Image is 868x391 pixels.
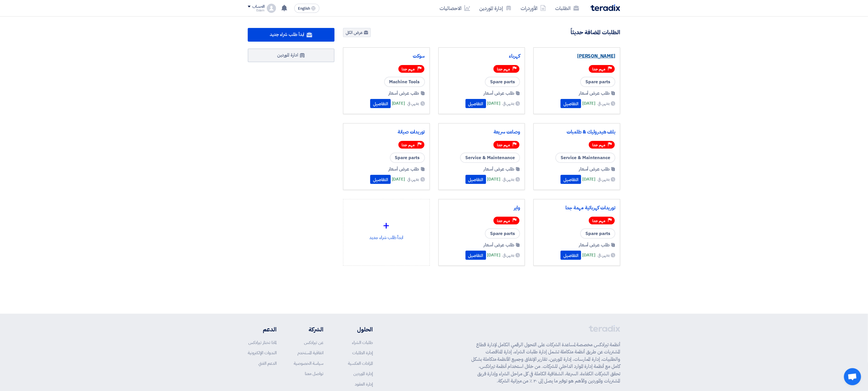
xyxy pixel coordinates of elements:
span: ينتهي في [503,252,514,258]
span: [DATE] [392,176,405,183]
span: مهم جدا [497,142,510,148]
span: [DATE] [487,176,500,183]
img: Teradix logo [591,5,620,11]
button: التفاصيل [561,99,581,108]
span: Service & Maintenance [460,153,520,163]
div: الحساب [252,4,265,9]
a: كهرباء [443,53,520,59]
span: Spare parts [485,228,520,239]
span: Service & Maintenance [555,153,615,163]
a: لماذا تختار تيرادكس [248,339,277,346]
span: Spare parts [580,77,615,87]
span: [DATE] [582,252,595,258]
span: مهم جدا [497,66,510,72]
button: التفاصيل [466,175,486,184]
a: توريدات كهربائية مهمة جدا [538,205,615,211]
a: الندوات الإلكترونية [248,350,277,356]
a: الأوردرات [516,1,551,15]
span: ينتهي في [503,176,514,182]
span: طلب عرض أسعار [579,90,610,97]
a: وصلات سريعة [443,129,520,135]
a: الاحصائيات [435,1,475,15]
span: مهم جدا [402,142,415,148]
span: ينتهي في [407,100,419,106]
span: English [298,7,310,11]
span: ينتهي في [503,100,514,106]
span: ابدأ طلب شراء جديد [270,31,304,38]
a: Open chat [844,368,861,385]
span: [DATE] [582,176,595,183]
a: إدارة الطلبات [352,350,373,356]
span: [DATE] [487,252,500,258]
span: مهم جدا [592,66,605,72]
span: ينتهي في [598,252,610,258]
a: الطلبات [551,1,584,15]
span: مهم جدا [497,218,510,224]
span: ينتهي في [598,100,610,106]
a: [PERSON_NAME] [538,53,615,59]
a: سوكت [348,53,425,59]
span: طلب عرض أسعار [579,166,610,173]
a: واير [443,205,520,211]
div: Eslam [248,9,265,12]
a: توريدات صيانة [348,129,425,135]
li: الشركة [294,325,323,334]
span: [DATE] [392,100,405,107]
span: [DATE] [487,100,500,107]
span: Spare parts [485,77,520,87]
span: طلب عرض أسعار [388,90,419,97]
button: التفاصيل [370,175,391,184]
span: طلب عرض أسعار [484,242,515,248]
li: الدعم [248,325,277,334]
span: [DATE] [582,100,595,107]
div: + [348,217,425,234]
a: عرض الكل [343,28,371,37]
span: ينتهي في [407,176,419,182]
button: English [294,4,319,13]
p: أنظمة تيرادكس مخصصة لمساعدة الشركات على التحول الرقمي الكامل لإدارة قطاع المشتريات عن طريق أنظمة ... [471,341,620,385]
a: المزادات العكسية [348,360,373,366]
span: طلب عرض أسعار [388,166,419,173]
a: تواصل معنا [305,370,323,377]
span: ينتهي في [598,176,610,182]
span: Spare parts [390,153,425,163]
span: طلب عرض أسعار [484,90,515,97]
a: الدعم الفني [258,360,277,366]
a: إدارة الموردين [475,1,516,15]
span: طلب عرض أسعار [579,242,610,248]
button: التفاصيل [370,99,391,108]
span: مهم جدا [592,142,605,148]
button: التفاصيل [561,175,581,184]
a: إدارة العقود [355,381,373,387]
span: مهم جدا [402,66,415,72]
div: ابدأ طلب شراء جديد [348,204,425,254]
a: طلبات الشراء [352,339,373,346]
a: سياسة الخصوصية [294,360,323,366]
button: التفاصيل [466,251,486,260]
img: profile_test.png [267,4,276,13]
button: التفاصيل [466,99,486,108]
a: عن تيرادكس [304,339,323,346]
button: التفاصيل [561,251,581,260]
a: ادارة الموردين [248,48,335,62]
span: Machine Tools [384,77,425,87]
span: Spare parts [580,228,615,239]
a: إدارة الموردين [353,370,373,377]
h4: الطلبات المضافة حديثاً [571,29,620,36]
span: مهم جدا [592,218,605,224]
a: اتفاقية المستخدم [297,350,323,356]
span: طلب عرض أسعار [484,166,515,173]
a: بلف هيدروليك & طلمبات [538,129,615,135]
li: الحلول [341,325,373,334]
